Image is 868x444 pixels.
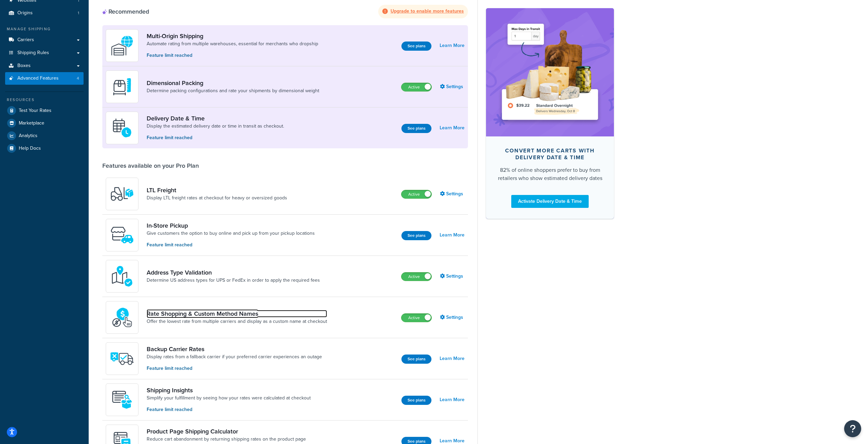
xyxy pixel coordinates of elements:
a: Automate rating from multiple warehouses, essential for merchants who dropship [147,40,318,47]
div: Recommended [102,8,149,15]
a: Marketplace [5,117,84,129]
a: Shipping Insights [147,387,311,394]
a: Determine packing configurations and rate your shipments by dimensional weight [147,87,319,94]
span: 1 [78,10,79,16]
a: Settings [440,189,465,199]
span: 4 [77,76,79,81]
img: WatD5o0RtDAAAAAElFTkSuQmCC [110,34,134,57]
li: Advanced Features [5,72,84,85]
a: Multi-Origin Shipping [147,32,318,40]
a: Settings [440,313,465,322]
div: Convert more carts with delivery date & time [497,147,603,161]
p: Feature limit reached [147,406,311,413]
li: Origins [5,7,84,19]
button: See plans [401,396,431,405]
span: Origins [17,10,33,16]
img: icon-duo-feat-backup-carrier-4420b188.png [110,347,134,371]
div: Features available on your Pro Plan [102,162,199,169]
button: See plans [401,124,431,133]
a: Shipping Rules [5,47,84,59]
a: Simplify your fulfillment by seeing how your rates were calculated at checkout [147,395,311,401]
a: Settings [440,82,465,92]
button: See plans [401,231,431,240]
span: Carriers [17,37,34,43]
p: Feature limit reached [147,241,315,249]
strong: Upgrade to enable more features [391,7,464,15]
a: Display rates from a fallback carrier if your preferred carrier experiences an outage [147,353,322,360]
a: Origins1 [5,7,84,19]
a: Display LTL freight rates at checkout for heavy or oversized goods [147,195,287,201]
img: feature-image-ddt-36eae7f7280da8017bfb280eaccd9c446f90b1fe08728e4019434db127062ab4.png [496,18,604,126]
img: wfgcfpwTIucLEAAAAASUVORK5CYII= [110,223,134,247]
img: Acw9rhKYsOEjAAAAAElFTkSuQmCC [110,388,134,412]
div: 82% of online shoppers prefer to buy from retailers who show estimated delivery dates [497,166,603,182]
a: Analytics [5,130,84,142]
span: Analytics [19,133,38,139]
p: Feature limit reached [147,365,322,372]
span: Boxes [17,63,31,69]
a: Test Your Rates [5,104,84,117]
label: Active [401,314,431,322]
a: Delivery Date & Time [147,115,284,122]
div: Resources [5,97,84,103]
label: Active [401,83,431,91]
a: Determine US address types for UPS or FedEx in order to apply the required fees [147,277,320,284]
label: Active [401,190,431,198]
a: Display the estimated delivery date or time in transit as checkout. [147,123,284,130]
a: Settings [440,272,465,281]
a: Activate Delivery Date & Time [511,195,589,208]
a: Backup Carrier Rates [147,345,322,353]
a: Learn More [440,395,465,405]
a: Carriers [5,34,84,46]
button: See plans [401,355,431,364]
a: Learn More [440,354,465,363]
span: Test Your Rates [19,108,52,114]
a: Learn More [440,230,465,240]
a: Advanced Features4 [5,72,84,85]
label: Active [401,273,431,281]
a: Rate Shopping & Custom Method Names [147,310,327,317]
a: Help Docs [5,142,84,154]
p: Feature limit reached [147,52,318,59]
a: Dimensional Packing [147,79,319,87]
img: gfkeb5ejjkALwAAAABJRU5ErkJggg== [110,116,134,140]
span: Marketplace [19,120,44,126]
a: LTL Freight [147,186,287,194]
a: Learn More [440,41,465,50]
button: Open Resource Center [844,420,861,437]
a: Product Page Shipping Calculator [147,428,306,435]
button: See plans [401,42,431,51]
a: Offer the lowest rate from multiple carriers and display as a custom name at checkout [147,318,327,325]
a: In-Store Pickup [147,222,315,229]
img: DTVBYsAAAAAASUVORK5CYII= [110,75,134,99]
a: Reduce cart abandonment by returning shipping rates on the product page [147,436,306,443]
span: Help Docs [19,146,41,151]
img: y79ZsPf0fXUFUhFXDzUgf+ktZg5F2+ohG75+v3d2s1D9TjoU8PiyCIluIjV41seZevKCRuEjTPPOKHJsQcmKCXGdfprl3L4q7... [110,182,134,206]
p: Feature limit reached [147,134,284,142]
a: Give customers the option to buy online and pick up from your pickup locations [147,230,315,237]
div: Manage Shipping [5,26,84,32]
img: kIG8fy0lQAAAABJRU5ErkJggg== [110,264,134,288]
img: icon-duo-feat-rate-shopping-ecdd8bed.png [110,306,134,329]
span: Shipping Rules [17,50,49,56]
span: Advanced Features [17,76,59,81]
a: Boxes [5,60,84,72]
a: Learn More [440,123,465,133]
a: Address Type Validation [147,269,320,276]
